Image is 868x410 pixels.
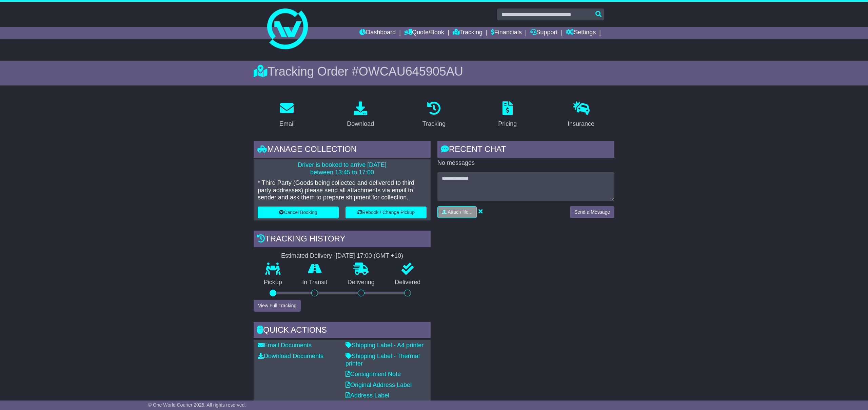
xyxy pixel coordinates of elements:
button: Rebook / Change Pickup [346,207,427,218]
a: Address Label [346,392,389,399]
div: Quick Actions [254,322,431,340]
a: Download Documents [258,353,323,359]
a: Settings [566,27,596,39]
button: View Full Tracking [254,300,301,312]
div: Pricing [498,119,517,129]
a: Email Documents [258,342,312,349]
div: Email [279,119,295,129]
div: Tracking Order # [254,64,614,79]
span: © One World Courier 2025. All rights reserved. [148,402,246,408]
p: Pickup [254,279,292,286]
a: Shipping Label - Thermal printer [346,353,420,367]
a: Support [530,27,558,39]
p: In Transit [292,279,338,286]
div: Tracking [422,119,446,129]
p: Delivered [385,279,431,286]
div: Insurance [568,119,594,129]
a: Tracking [418,99,450,131]
span: OWCAU645905AU [359,64,463,78]
a: Pricing [494,99,521,131]
a: Email [275,99,299,131]
div: RECENT CHAT [437,141,614,159]
div: [DATE] 17:00 (GMT +10) [336,252,403,260]
a: Shipping Label - A4 printer [346,342,423,349]
div: Manage collection [254,141,431,159]
p: Delivering [337,279,385,286]
button: Cancel Booking [258,207,339,218]
a: Financials [491,27,522,39]
button: Send a Message [570,206,614,218]
a: Tracking [453,27,482,39]
a: Insurance [563,99,599,131]
a: Dashboard [359,27,396,39]
div: Download [347,119,374,129]
div: Estimated Delivery - [254,252,431,260]
p: Driver is booked to arrive [DATE] between 13:45 to 17:00 [258,161,427,176]
div: Tracking history [254,231,431,249]
p: * Third Party (Goods being collected and delivered to third party addresses) please send all atta... [258,179,427,201]
a: Consignment Note [346,371,401,377]
a: Quote/Book [404,27,444,39]
a: Download [342,99,378,131]
a: Original Address Label [346,382,412,388]
p: No messages [437,159,614,167]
